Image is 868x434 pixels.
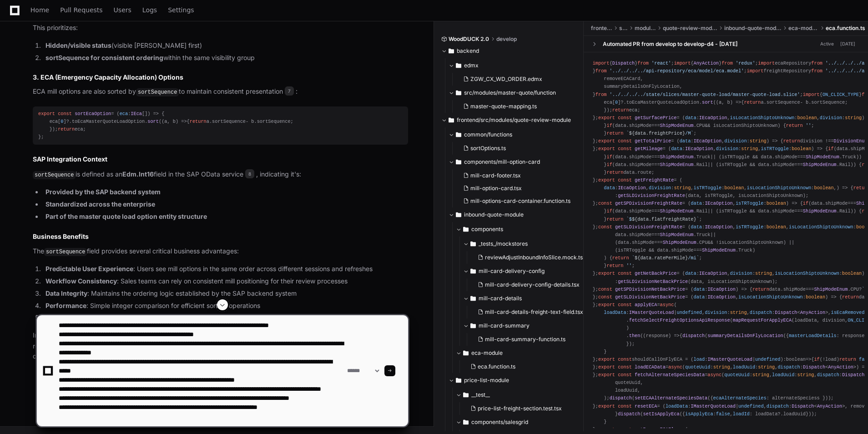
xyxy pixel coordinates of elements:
[33,73,408,82] h3: 3. ECA (Emergency Capacity Allocation) Options
[606,263,623,268] span: return
[635,146,663,152] span: getMileage
[696,123,705,128] span: CPU
[724,185,744,191] span: boolean
[33,23,408,33] p: This prioritizes:
[212,119,246,124] span: sortSequence
[680,138,767,144] span: : , :
[464,158,540,166] span: components/mill-option-card
[33,86,408,97] p: ECA mill options are also sorted by to maintain consistent presentation :
[606,217,623,222] span: return
[598,287,612,292] span: const
[730,271,752,277] span: division
[131,111,142,116] span: IEca
[694,138,722,144] span: IEcaOption
[45,212,207,220] strong: Part of the master quote load option entity structure
[610,68,744,74] span: '../../../../api-repository/eca/model/eca.model'
[803,162,837,167] span: ShipModeEnum
[593,61,610,66] span: import
[449,115,454,126] svg: Directory
[43,40,408,51] li: (visible [PERSON_NAME] first)
[685,115,862,121] span: : , : , :
[699,271,727,277] span: IEcaOption
[33,232,408,241] h2: Business Benefits
[826,25,865,32] span: eca.function.ts
[598,177,615,183] span: export
[702,100,713,105] span: sort
[464,131,512,138] span: common/functions
[457,47,479,55] span: backend
[629,123,651,128] span: shipMode
[649,185,671,191] span: division
[168,7,194,13] span: Settings
[691,201,786,206] span: : , :
[470,185,522,192] span: mill-option-card.tsx
[471,226,503,233] span: components
[456,129,461,140] svg: Directory
[142,7,157,13] span: Logs
[834,138,868,144] span: DivisionEnum
[747,185,812,191] span: isLocationShiptoUnknown
[459,73,571,86] button: ZGW_CX_WD_ORDER.edmx
[606,162,612,167] span: if
[660,162,694,167] span: ShipModeEnum
[693,294,705,300] span: data
[707,287,736,292] span: IEcaOption
[696,232,711,237] span: Truck
[604,185,615,191] span: data
[788,25,818,32] span: eca-module
[463,291,589,306] button: mill-card-details
[496,35,517,43] span: develop
[45,265,133,273] strong: Predictable User Experience
[845,115,862,121] span: string
[459,100,571,113] button: master-quote-mapping.ts
[120,111,148,116] span: : []
[716,146,738,152] span: division
[114,7,131,13] span: Users
[767,201,786,206] span: boolean
[671,146,811,152] span: : , : , :
[707,294,736,300] span: IEcaOption
[33,169,408,180] p: is defined as an field in the SAP OData service , indicating it's:
[603,40,737,48] div: Automated PR from develop to develop-d4 - [DATE]
[470,238,476,249] svg: Directory
[618,177,632,183] span: const
[285,86,294,96] span: 7
[595,92,607,97] span: from
[470,103,537,110] span: master-quote-mapping.ts
[449,127,584,142] button: common/functions
[464,62,479,69] span: edmx
[632,255,699,261] span: ` /mi`
[441,113,577,127] button: frontend/src/modules/quote-review-module
[660,209,694,214] span: ShipModeEnum
[33,171,76,179] code: sortSequence
[825,201,848,206] span: shipMode
[811,61,823,66] span: from
[441,44,577,58] button: backend
[736,201,764,206] span: isTRToggle
[660,123,694,128] span: ShipModeEnum
[626,131,694,136] span: ` /M`
[470,145,506,152] span: sortOptions.ts
[803,209,837,214] span: ShipModeEnum
[479,295,522,302] span: mill-card-details
[598,115,615,121] span: export
[629,162,651,167] span: shipMode
[806,294,825,300] span: boolean
[459,142,579,155] button: sortOptions.ts
[674,61,691,66] span: import
[691,201,702,206] span: data
[45,54,163,61] strong: sortSequence for consistent ordering
[610,92,800,97] span: '../../../../state/slices/master-quote-load/master-quote-load.slice'
[724,138,747,144] span: division
[696,209,708,214] span: Rail
[814,185,833,191] span: boolean
[58,126,75,132] span: return
[724,25,781,32] span: inbound-quote-module
[685,271,862,277] span: : , : , :
[803,92,820,97] span: import
[618,146,632,152] span: const
[485,281,580,288] span: mill-card-delivery-config-details.tsx
[456,87,461,98] svg: Directory
[736,61,755,66] span: 'redux'
[691,224,702,230] span: data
